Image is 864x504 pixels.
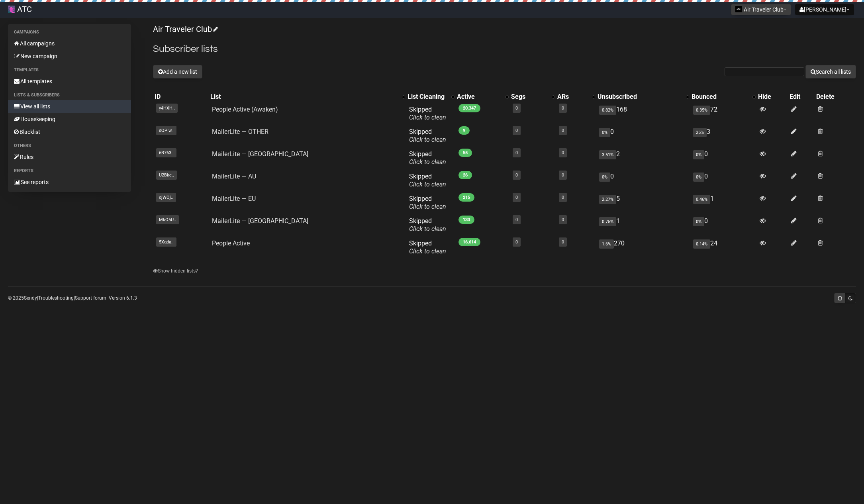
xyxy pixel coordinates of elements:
[409,114,446,121] a: Click to clean
[409,180,446,188] a: Click to clean
[458,149,472,157] span: 55
[690,214,756,236] td: 0
[690,102,756,125] td: 72
[409,173,446,188] span: Skipped
[156,237,176,247] span: 5Xqda..
[38,295,74,301] a: Troubleshooting
[458,238,480,246] span: 16,614
[212,239,250,247] a: People Active
[209,91,406,102] th: List: No sort applied, activate to apply an ascending sort
[562,128,564,133] a: 0
[8,126,131,138] a: Blacklist
[596,91,690,102] th: Unsubscribed: No sort applied, activate to apply an ascending sort
[409,247,446,255] a: Click to clean
[690,147,756,169] td: 0
[8,294,137,302] p: © 2025 | | | Version 6.1.3
[693,217,704,226] span: 0%
[153,24,217,34] a: Air Traveler Club
[599,106,616,115] span: 0.82%
[8,141,131,151] li: Others
[599,150,616,159] span: 3.51%
[693,150,704,159] span: 0%
[409,195,446,210] span: Skipped
[515,217,518,222] a: 0
[509,91,555,102] th: Segs: No sort applied, activate to apply an ascending sort
[598,93,682,101] div: Unsubscribed
[458,216,474,224] span: 133
[690,236,756,259] td: 24
[8,65,131,75] li: Templates
[408,93,447,101] div: List Cleaning
[693,106,710,115] span: 0.35%
[515,173,518,178] a: 0
[409,128,446,143] span: Skipped
[693,173,704,182] span: 0%
[455,91,509,102] th: Active: No sort applied, activate to apply an ascending sort
[212,106,278,113] a: People Active (Awaken)
[409,150,446,166] span: Skipped
[457,93,502,101] div: Active
[515,106,518,111] a: 0
[692,93,748,101] div: Bounced
[409,225,446,233] a: Click to clean
[409,239,446,255] span: Skipped
[562,150,564,155] a: 0
[515,150,518,155] a: 0
[596,214,690,236] td: 1
[8,37,131,50] a: All campaigns
[409,106,446,121] span: Skipped
[8,113,131,126] a: Housekeeping
[156,148,176,157] span: 6B763..
[8,166,131,176] li: Reports
[8,90,131,100] li: Lists & subscribers
[788,91,815,102] th: Edit: No sort applied, sorting is disabled
[210,93,398,101] div: List
[409,136,446,143] a: Click to clean
[690,169,756,192] td: 0
[557,93,588,101] div: ARs
[212,173,256,180] a: MailerLite — AU
[693,128,707,137] span: 25%
[458,104,480,112] span: 20,347
[153,65,202,78] button: Add a new list
[562,217,564,222] a: 0
[8,27,131,37] li: Campaigns
[562,173,564,178] a: 0
[8,6,15,13] img: b03f53227365e4ea0ce5c13ff1f101fd
[8,75,131,88] a: All templates
[156,104,178,113] span: y4HXH..
[458,193,474,202] span: 215
[156,171,177,180] span: U2Bke..
[805,65,856,78] button: Search all lists
[596,192,690,214] td: 5
[562,106,564,111] a: 0
[596,125,690,147] td: 0
[511,93,547,101] div: Segs
[406,91,455,102] th: List Cleaning: No sort applied, activate to apply an ascending sort
[515,239,518,245] a: 0
[599,128,610,137] span: 0%
[758,93,786,101] div: Hide
[409,203,446,210] a: Click to clean
[596,147,690,169] td: 2
[690,125,756,147] td: 3
[409,158,446,166] a: Click to clean
[153,91,209,102] th: ID: No sort applied, sorting is disabled
[599,195,616,204] span: 2.27%
[8,151,131,163] a: Rules
[562,239,564,245] a: 0
[458,126,470,135] span: 9
[156,126,176,135] span: dQPIw..
[556,91,596,102] th: ARs: No sort applied, activate to apply an ascending sort
[155,93,207,101] div: ID
[75,295,106,301] a: Support forum
[212,128,268,135] a: MailerLite — OTHER
[515,128,518,133] a: 0
[212,150,308,158] a: MailerLite — [GEOGRAPHIC_DATA]
[756,91,788,102] th: Hide: No sort applied, sorting is disabled
[458,171,472,179] span: 26
[690,91,756,102] th: Bounced: No sort applied, activate to apply an ascending sort
[693,195,710,204] span: 0.46%
[735,6,742,12] img: 1.png
[8,176,131,188] a: See reports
